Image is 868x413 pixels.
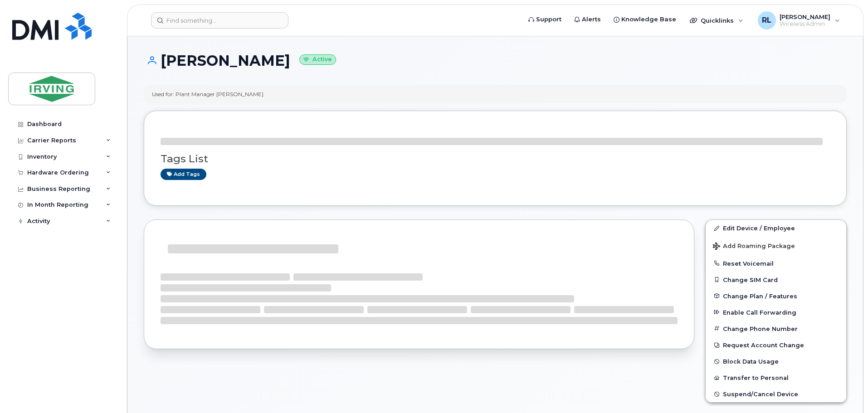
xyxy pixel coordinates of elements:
h3: Tags List [161,153,830,165]
button: Change Plan / Features [706,288,846,304]
span: Change Plan / Features [723,292,797,299]
button: Enable Call Forwarding [706,304,846,321]
div: Used for: Plant Manager [PERSON_NAME] [152,90,263,98]
button: Change SIM Card [706,272,846,288]
button: Reset Voicemail [706,255,846,272]
span: Add Roaming Package [713,243,795,251]
h1: [PERSON_NAME] [144,53,847,68]
button: Change Phone Number [706,321,846,337]
button: Block Data Usage [706,353,846,369]
button: Transfer to Personal [706,369,846,386]
button: Request Account Change [706,337,846,353]
a: Edit Device / Employee [706,220,846,236]
span: Enable Call Forwarding [723,309,796,316]
button: Suspend/Cancel Device [706,386,846,402]
span: Suspend/Cancel Device [723,391,798,398]
small: Active [299,54,336,65]
a: Add tags [161,169,206,180]
button: Add Roaming Package [706,236,846,255]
